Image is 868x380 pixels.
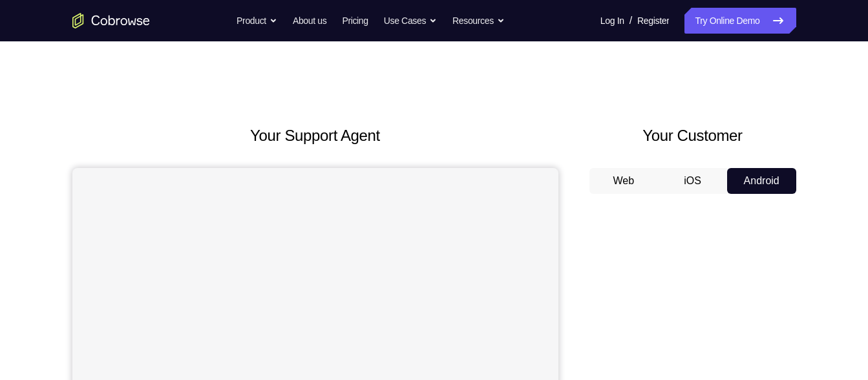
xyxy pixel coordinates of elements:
button: Android [727,168,796,194]
button: iOS [658,168,727,194]
a: Try Online Demo [684,8,796,34]
a: Register [637,8,669,34]
h2: Your Customer [589,124,796,147]
button: Use Cases [384,8,437,34]
a: Pricing [342,8,368,34]
span: / [630,13,632,28]
button: Resources [452,8,505,34]
button: Product [237,8,277,34]
h2: Your Support Agent [72,124,558,147]
button: Web [589,168,659,194]
a: About us [293,8,326,34]
a: Log In [600,8,624,34]
a: Go to the home page [72,13,150,28]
